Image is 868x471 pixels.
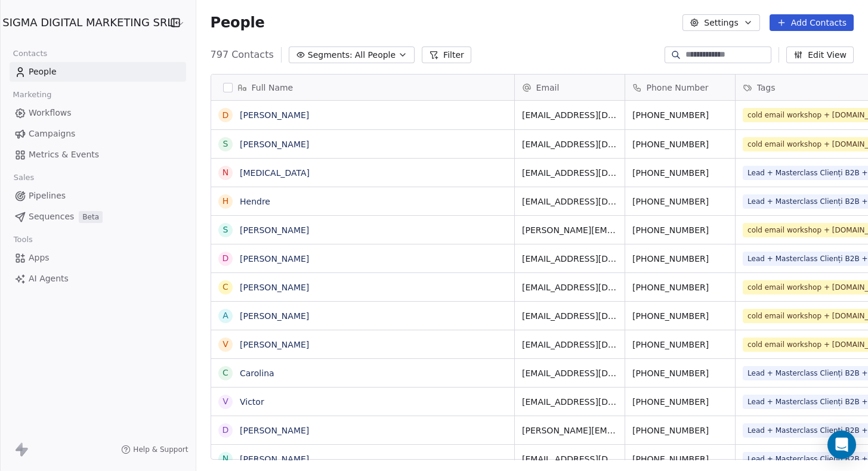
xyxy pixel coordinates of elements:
[522,367,617,379] span: [EMAIL_ADDRESS][DOMAIN_NAME]
[29,107,72,119] span: Workflows
[240,140,309,149] a: [PERSON_NAME]
[682,14,759,31] button: Settings
[240,426,309,435] a: [PERSON_NAME]
[240,168,310,178] a: [MEDICAL_DATA]
[211,14,265,32] span: People
[632,167,728,179] span: [PHONE_NUMBER]
[786,47,854,63] button: Edit View
[632,253,728,265] span: [PHONE_NUMBER]
[522,253,617,265] span: [EMAIL_ADDRESS][DOMAIN_NAME]
[223,224,228,236] div: S
[29,66,57,78] span: People
[8,231,38,249] span: Tools
[240,397,264,407] a: Victor
[211,101,515,460] div: grid
[14,13,155,33] button: SIGMA DIGITAL MARKETING SRL
[757,82,776,94] span: Tags
[770,14,854,31] button: Add Contacts
[522,424,617,436] span: [PERSON_NAME][EMAIL_ADDRESS][PERSON_NAME][DOMAIN_NAME]
[223,309,228,322] div: A
[133,445,188,454] span: Help & Support
[632,339,728,351] span: [PHONE_NUMBER]
[632,196,728,207] span: [PHONE_NUMBER]
[222,252,228,265] div: D
[522,310,617,322] span: [EMAIL_ADDRESS][DOMAIN_NAME]
[308,49,353,61] span: Segments:
[223,138,228,150] div: S
[240,340,309,349] a: [PERSON_NAME]
[121,445,188,454] a: Help & Support
[29,210,74,223] span: Sequences
[10,103,186,123] a: Workflows
[10,248,186,268] a: Apps
[522,453,617,465] span: [EMAIL_ADDRESS][DOMAIN_NAME]
[536,82,560,94] span: Email
[10,269,186,289] a: AI Agents
[240,454,309,464] a: [PERSON_NAME]
[522,196,617,207] span: [EMAIL_ADDRESS][DOMAIN_NAME]
[29,272,69,285] span: AI Agents
[8,86,57,104] span: Marketing
[29,252,50,264] span: Apps
[632,109,728,121] span: [PHONE_NUMBER]
[625,75,735,100] div: Phone Number
[222,195,228,207] div: H
[632,367,728,379] span: [PHONE_NUMBER]
[515,75,625,100] div: Email
[223,367,228,379] div: C
[223,281,228,293] div: C
[647,82,709,94] span: Phone Number
[29,148,99,161] span: Metrics & Events
[8,169,39,187] span: Sales
[632,224,728,236] span: [PHONE_NUMBER]
[632,281,728,293] span: [PHONE_NUMBER]
[632,453,728,465] span: [PHONE_NUMBER]
[522,138,617,150] span: [EMAIL_ADDRESS][DOMAIN_NAME]
[240,225,309,235] a: [PERSON_NAME]
[223,338,228,351] div: V
[240,110,309,120] a: [PERSON_NAME]
[10,62,186,82] a: People
[29,190,66,202] span: Pipelines
[2,15,173,30] span: SIGMA DIGITAL MARKETING SRL
[223,395,228,408] div: V
[422,47,471,63] button: Filter
[10,186,186,206] a: Pipelines
[632,396,728,408] span: [PHONE_NUMBER]
[211,75,514,100] div: Full Name
[522,167,617,179] span: [EMAIL_ADDRESS][DOMAIN_NAME]
[29,128,75,140] span: Campaigns
[222,453,228,465] div: N
[240,197,270,206] a: Hendre
[222,109,228,122] div: D
[632,424,728,436] span: [PHONE_NUMBER]
[240,311,309,321] a: [PERSON_NAME]
[522,396,617,408] span: [EMAIL_ADDRESS][DOMAIN_NAME]
[522,109,617,121] span: [EMAIL_ADDRESS][DOMAIN_NAME]
[10,124,186,144] a: Campaigns
[827,430,856,459] div: Open Intercom Messenger
[8,45,52,63] span: Contacts
[222,166,228,179] div: N
[522,281,617,293] span: [EMAIL_ADDRESS][DOMAIN_NAME]
[240,368,274,378] a: Carolina
[522,224,617,236] span: [PERSON_NAME][EMAIL_ADDRESS][DOMAIN_NAME]
[632,138,728,150] span: [PHONE_NUMBER]
[252,82,294,94] span: Full Name
[211,48,274,62] span: 797 Contacts
[240,254,309,264] a: [PERSON_NAME]
[10,207,186,227] a: SequencesBeta
[522,339,617,351] span: [EMAIL_ADDRESS][DOMAIN_NAME]
[79,211,103,223] span: Beta
[222,424,228,436] div: D
[240,283,309,292] a: [PERSON_NAME]
[632,310,728,322] span: [PHONE_NUMBER]
[10,145,186,165] a: Metrics & Events
[355,49,396,61] span: All People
